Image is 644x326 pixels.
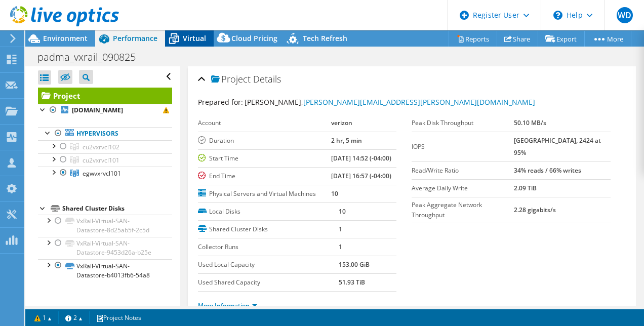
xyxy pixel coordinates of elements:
[339,242,342,251] b: 1
[62,202,172,215] div: Shared Cluster Disks
[412,183,514,193] label: Average Daily Write
[303,33,347,43] span: Tech Refresh
[617,7,633,23] span: WD
[331,154,391,162] b: [DATE] 14:52 (-04:00)
[183,33,206,43] span: Virtual
[83,169,121,178] span: egwvxrvcl101
[83,156,119,165] span: cu2vxrvcl101
[553,11,562,20] svg: \n
[33,52,151,63] h1: padma_vxrail_090825
[198,153,332,164] label: Start Time
[198,136,332,146] label: Duration
[198,301,257,310] a: More Information
[339,207,346,216] b: 10
[72,106,123,114] b: [DOMAIN_NAME]
[584,31,631,47] a: More
[38,104,172,117] a: [DOMAIN_NAME]
[497,31,538,47] a: Share
[38,153,172,167] a: cu2vxrvcl101
[253,73,281,85] span: Details
[538,31,585,47] a: Export
[198,189,332,199] label: Physical Servers and Virtual Machines
[89,311,148,324] a: Project Notes
[38,88,172,104] a: Project
[38,237,172,259] a: VxRail-Virtual-SAN-Datastore-9453d26a-b25e
[83,143,119,151] span: cu2vxrvcl102
[412,118,514,128] label: Peak Disk Throughput
[38,259,172,281] a: VxRail-Virtual-SAN-Datastore-b4013fb6-54a8
[211,74,251,85] span: Project
[38,140,172,153] a: cu2vxrvcl102
[514,166,581,175] b: 34% reads / 66% writes
[245,97,535,107] span: [PERSON_NAME],
[113,33,157,43] span: Performance
[198,277,339,288] label: Used Shared Capacity
[43,33,88,43] span: Environment
[198,97,243,107] label: Prepared for:
[38,215,172,237] a: VxRail-Virtual-SAN-Datastore-8d25ab5f-2c5d
[198,207,339,217] label: Local Disks
[198,242,339,252] label: Collector Runs
[339,260,370,269] b: 153.00 GiB
[198,171,332,181] label: End Time
[339,225,342,233] b: 1
[412,142,514,152] label: IOPS
[38,127,172,140] a: Hypervisors
[331,136,362,145] b: 2 hr, 5 min
[339,278,365,287] b: 51.93 TiB
[331,118,352,127] b: verizon
[38,167,172,180] a: egwvxrvcl101
[231,33,277,43] span: Cloud Pricing
[331,172,391,180] b: [DATE] 16:57 (-04:00)
[412,200,514,220] label: Peak Aggregate Network Throughput
[198,260,339,270] label: Used Local Capacity
[449,31,497,47] a: Reports
[514,118,546,127] b: 50.10 MB/s
[514,136,601,157] b: [GEOGRAPHIC_DATA], 2424 at 95%
[331,189,338,198] b: 10
[514,206,556,214] b: 2.28 gigabits/s
[198,224,339,234] label: Shared Cluster Disks
[303,97,535,107] a: [PERSON_NAME][EMAIL_ADDRESS][PERSON_NAME][DOMAIN_NAME]
[412,166,514,176] label: Read/Write Ratio
[27,311,59,324] a: 1
[58,311,90,324] a: 2
[514,184,537,192] b: 2.09 TiB
[198,118,332,128] label: Account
